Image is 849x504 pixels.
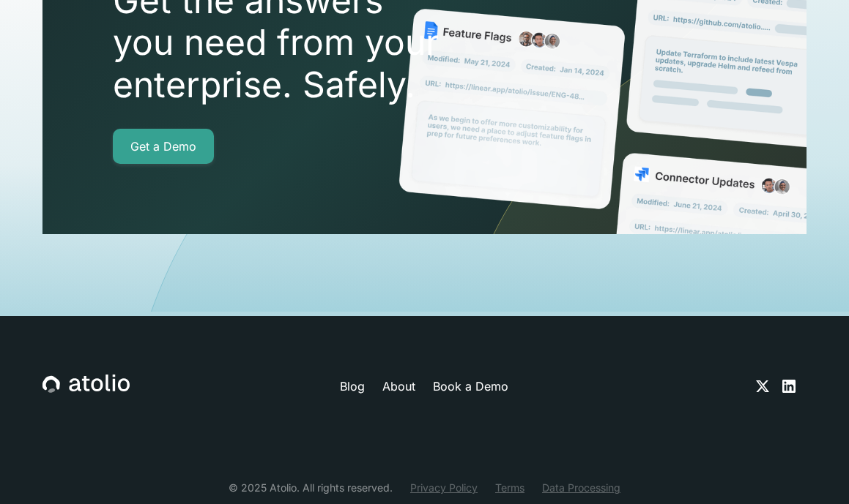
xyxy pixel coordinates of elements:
a: About [382,377,415,395]
a: Blog [340,377,365,395]
a: Get a Demo [113,129,214,164]
div: © 2025 Atolio. All rights reserved. [229,480,393,495]
a: Terms [495,480,524,495]
a: Privacy Policy [410,480,478,495]
iframe: Chat Widget [776,434,849,504]
a: Data Processing [542,480,620,495]
a: Book a Demo [433,377,508,395]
